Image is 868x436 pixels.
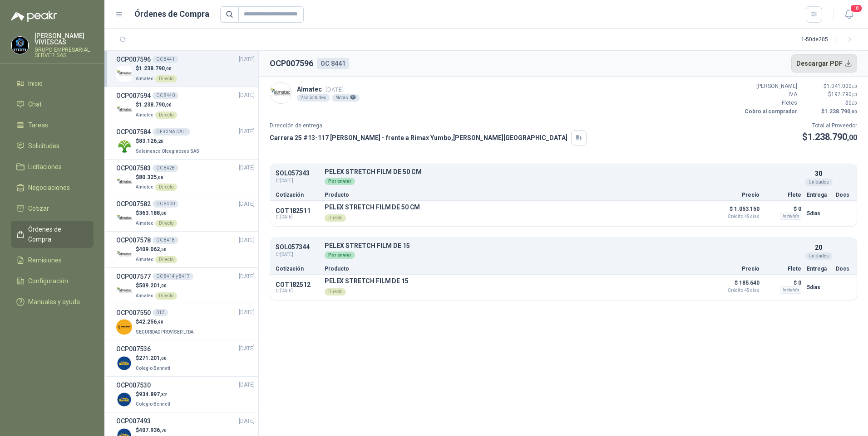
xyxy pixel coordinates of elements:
span: Inicio [28,78,43,88]
span: ,50 [160,247,167,252]
span: Almatec [136,257,153,262]
p: PELEX STRETCH FILM DE 50 CM [325,169,801,175]
a: Chat [11,96,94,113]
img: Company Logo [116,355,132,371]
div: OC 8400 [153,200,178,208]
span: ,00 [160,283,167,288]
span: C: [DATE] [276,288,319,294]
span: 1.238.790 [139,102,172,108]
span: ,00 [160,211,167,216]
div: Directo [155,111,177,119]
a: Licitaciones [11,158,94,175]
span: C: [DATE] [276,177,319,184]
span: SEGURIDAD PROVISER LTDA [136,329,193,334]
p: $ [136,245,177,254]
p: 5 días [807,208,830,219]
span: Colegio Bennett [136,402,170,407]
p: Precio [714,192,759,198]
div: 2 solicitudes [297,94,330,102]
span: 509.201 [139,282,167,289]
p: COT182511 [276,207,319,214]
h3: OCP007550 [116,308,151,318]
p: Entrega [807,266,830,271]
span: Remisiones [28,255,62,265]
p: Docs [836,266,851,271]
div: Directo [325,288,346,296]
img: Company Logo [116,392,132,407]
div: OC 8441 [153,56,178,63]
span: Almatec [136,184,153,189]
span: 271.201 [139,355,167,361]
span: ,00 [160,356,167,361]
p: $ [136,318,195,326]
span: ,00 [852,84,857,89]
span: [DATE] [239,381,255,389]
p: Fletes [743,99,797,107]
span: Colegio Bennett [136,366,170,371]
img: Company Logo [116,66,132,82]
img: Company Logo [116,247,132,262]
a: Órdenes de Compra [11,221,94,248]
p: $ [803,90,857,99]
p: PELEX STRETCH FILM DE 15 [325,277,409,285]
img: Company Logo [270,82,291,103]
a: OCP007596OC 8441[DATE] Company Logo$1.238.790,00AlmatecDirecto [116,54,255,83]
div: Directo [325,214,346,222]
span: ,00 [852,92,857,97]
span: 83.126 [139,138,163,144]
p: 20 [815,242,822,252]
p: $ [136,137,201,145]
div: OC 8414 y 8417 [153,273,193,280]
span: Configuración [28,276,68,286]
span: [DATE] [239,164,255,172]
p: Cotización [276,192,319,198]
div: 012 [153,309,168,316]
div: Directo [155,75,177,82]
img: Logo peakr [11,11,57,22]
div: OFICINA CALI [153,128,190,136]
a: Inicio [11,75,94,92]
span: ,00 [850,109,857,114]
span: Crédito 45 días [714,288,759,293]
span: C: [DATE] [276,251,319,258]
p: 5 días [807,282,830,293]
a: Solicitudes [11,137,94,155]
h3: OCP007577 [116,271,151,281]
p: $ [803,82,857,91]
p: Entrega [807,192,830,198]
span: ,76 [160,428,167,433]
p: $ [136,101,177,109]
a: Negociaciones [11,179,94,196]
div: Incluido [780,286,801,294]
p: $ [136,354,172,363]
span: Chat [28,99,42,109]
p: $ 0 [765,277,801,288]
p: SOL057344 [276,244,319,251]
div: Directo [155,256,177,263]
h3: OCP007596 [116,54,151,64]
h3: OCP007582 [116,199,151,209]
p: $ 0 [765,203,801,214]
h3: OCP007583 [116,163,151,173]
p: PELEX STRETCH FILM DE 50 CM [325,203,420,211]
a: Manuales y ayuda [11,293,94,310]
a: OCP007594OC 8440[DATE] Company Logo$1.238.790,00AlmatecDirecto [116,91,255,119]
span: Almatec [136,76,153,81]
span: 1.041.000 [827,83,857,89]
span: ,00 [157,175,163,180]
p: $ [136,64,177,73]
span: Manuales y ayuda [28,297,80,307]
span: [DATE] [239,200,255,208]
img: Company Logo [11,37,29,54]
img: Company Logo [116,210,132,226]
span: Órdenes de Compra [28,224,85,244]
p: Carrera 25 #13-117 [PERSON_NAME] - frente a Rimax Yumbo , [PERSON_NAME][GEOGRAPHIC_DATA] [270,133,567,143]
div: Por enviar [325,252,355,259]
span: ,00 [852,101,857,106]
h3: OCP007493 [116,416,151,426]
div: Directo [155,292,177,300]
span: 407.936 [139,427,167,433]
a: OCP007577OC 8414 y 8417[DATE] Company Logo$509.201,00AlmatecDirecto [116,271,255,300]
span: 80.325 [139,174,163,180]
span: ,26 [157,139,163,144]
